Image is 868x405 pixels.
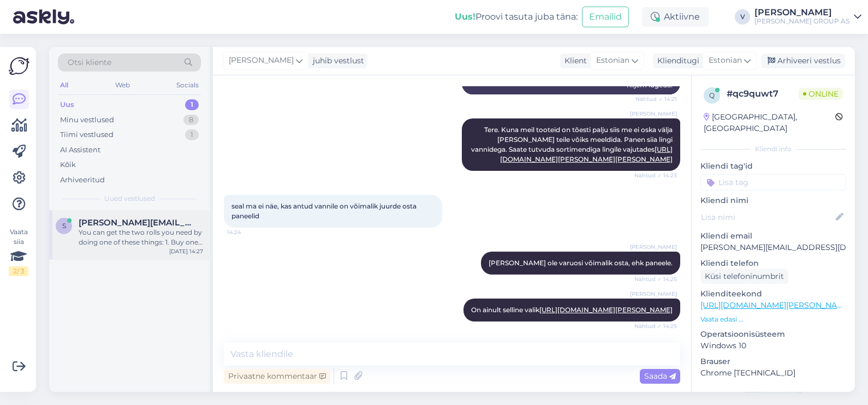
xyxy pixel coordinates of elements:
div: You can get the two rolls you need by doing one of these things: 1. Buy one roll online and then ... [79,228,203,247]
span: 14:24 [227,228,268,236]
div: Tiimi vestlused [60,129,114,140]
input: Lisa tag [700,174,846,190]
div: # qc9quwt7 [727,87,799,100]
div: 1 [185,129,199,140]
div: Kõik [60,159,76,170]
span: Otsi kliente [68,57,111,68]
div: Proovi tasuta juba täna: [455,10,578,23]
div: V [735,9,750,25]
span: Uued vestlused [104,194,155,204]
span: Saada [644,371,676,381]
span: Nähtud ✓ 14:25 [634,322,677,330]
span: [PERSON_NAME] [630,110,677,118]
div: Küsi telefoninumbrit [700,269,788,284]
span: Estonian [709,55,742,67]
span: [PERSON_NAME] [229,55,294,67]
div: Arhiveeri vestlus [761,53,845,68]
p: Windows 10 [700,340,846,352]
p: Operatsioonisüsteem [700,329,846,340]
div: Klienditugi [653,55,699,67]
b: Uus! [455,11,475,22]
span: Nähtud ✓ 14:21 [635,95,677,103]
div: Kliendi info [700,144,846,154]
a: [URL][DOMAIN_NAME][PERSON_NAME] [539,306,673,314]
div: 1 [185,99,199,110]
div: Vaata siia [9,227,28,276]
div: Arhiveeritud [60,175,105,186]
div: [PERSON_NAME] [754,8,849,17]
p: Brauser [700,356,846,367]
p: Vaata edasi ... [700,314,846,324]
div: Socials [174,78,201,92]
input: Lisa nimi [701,211,834,223]
span: Nähtud ✓ 14:25 [634,275,677,283]
div: 2 / 3 [9,266,28,276]
p: Kliendi email [700,230,846,242]
p: Kliendi tag'id [700,160,846,172]
p: Klienditeekond [700,288,846,300]
div: Klient [560,55,587,67]
p: Kliendi telefon [700,258,846,269]
span: [PERSON_NAME] [630,290,677,298]
span: q [709,91,715,99]
p: Chrome [TECHNICAL_ID] [700,367,846,379]
div: 8 [183,115,199,126]
button: Emailid [582,7,629,27]
div: AI Assistent [60,145,100,156]
div: [DATE] 14:27 [169,247,203,255]
div: [GEOGRAPHIC_DATA], [GEOGRAPHIC_DATA] [704,111,835,134]
div: All [58,78,70,92]
div: Uus [60,99,74,110]
a: [URL][DOMAIN_NAME][PERSON_NAME] [700,300,851,310]
div: juhib vestlust [308,55,364,67]
a: [PERSON_NAME][PERSON_NAME] GROUP AS [754,8,861,26]
span: On ainult selline valik [471,306,673,314]
div: Minu vestlused [60,115,114,126]
img: Askly Logo [9,56,29,76]
p: [PERSON_NAME][EMAIL_ADDRESS][DOMAIN_NAME] [700,242,846,253]
span: Nähtud ✓ 14:23 [634,171,677,180]
div: [PERSON_NAME] [700,390,846,400]
span: s [62,222,66,230]
span: sandra.tuve@mail.ee [79,218,192,228]
div: [PERSON_NAME] GROUP AS [754,17,849,26]
span: [PERSON_NAME] [630,243,677,251]
span: Online [799,88,843,100]
div: Aktiivne [642,7,709,27]
span: seal ma ei näe, kas antud vannile on võimalik juurde osta paneelid [231,202,418,220]
span: Estonian [596,55,629,67]
span: [PERSON_NAME] ole varuosi võimalik osta, ehk paneele. [489,259,673,267]
span: Tere. Kuna meil tooteid on tõesti palju siis me ei oska välja [PERSON_NAME] teile võiks meeldida.... [471,126,674,163]
div: Web [113,78,132,92]
div: Privaatne kommentaar [224,369,330,384]
p: Kliendi nimi [700,195,846,206]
